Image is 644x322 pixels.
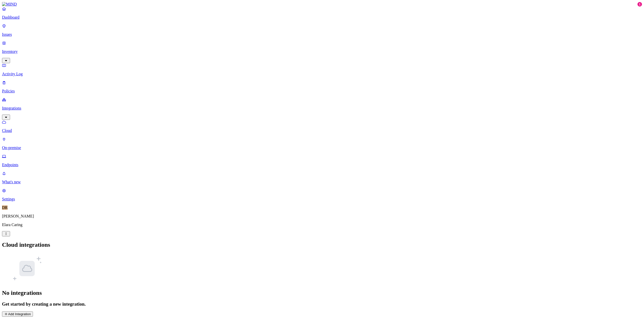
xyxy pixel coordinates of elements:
p: Settings [2,197,642,201]
a: Policies [2,80,642,93]
span: DR [2,205,8,210]
a: Cloud [2,120,642,133]
a: Settings [2,188,642,201]
h2: Cloud integrations [2,241,642,248]
h1: No integrations [2,290,642,296]
a: Inventory [2,41,642,62]
button: Add Integration [2,311,33,317]
a: Activity Log [2,63,642,76]
a: MIND [2,2,642,7]
p: Endpoints [2,163,642,167]
p: Inventory [2,49,642,54]
div: 1 [637,2,642,7]
p: Dashboard [2,15,642,20]
p: Activity Log [2,72,642,76]
a: Dashboard [2,7,642,20]
img: integrations-cloud-empty-state [12,253,42,283]
p: What's new [2,180,642,184]
p: Integrations [2,106,642,111]
p: Cloud [2,128,642,133]
p: Elara Caring [2,223,642,227]
p: On-premise [2,146,642,150]
a: Integrations [2,97,642,119]
a: Endpoints [2,154,642,167]
a: On-premise [2,137,642,150]
a: What's new [2,171,642,184]
h3: Get started by creating a new integration. [2,301,642,307]
p: Issues [2,32,642,37]
a: Issues [2,24,642,37]
p: Policies [2,89,642,93]
img: MIND [2,2,17,7]
p: [PERSON_NAME] [2,214,642,219]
